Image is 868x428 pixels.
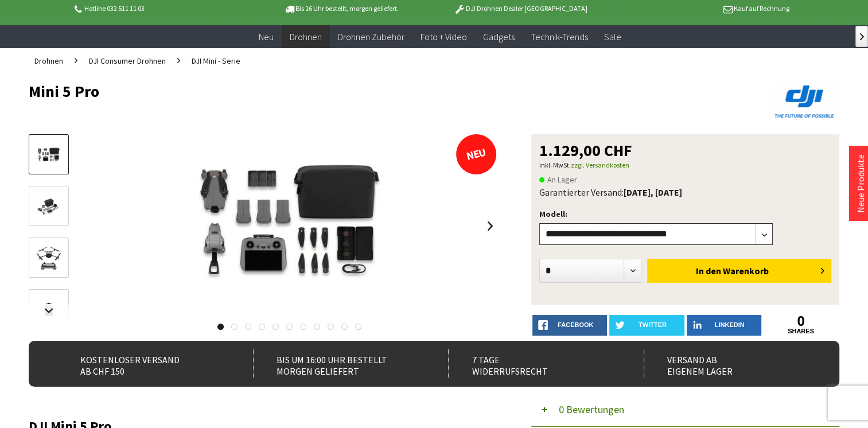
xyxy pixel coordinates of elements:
p: inkl. MwSt. [539,158,831,172]
p: Kauf auf Rechnung [610,2,789,15]
span:  [860,33,864,40]
span: facebook [558,321,593,328]
img: Vorschau: Mini 5 Pro [32,144,65,166]
a: Technik-Trends [523,25,596,49]
span: Gadgets [483,31,515,42]
div: 7 Tage Widerrufsrecht [448,349,620,378]
a: Drohnen [282,25,330,49]
span: Foto + Video [421,31,467,42]
span: Warenkorb [723,265,769,277]
a: twitter [609,315,684,336]
a: DJI Consumer Drohnen [83,48,172,73]
div: Versand ab eigenem Lager [644,349,816,378]
span: 1.129,00 CHF [539,142,632,158]
h1: Mini 5 Pro [29,83,677,100]
p: DJI Drohnen Dealer [GEOGRAPHIC_DATA] [431,2,610,15]
span: Drohnen [290,31,322,42]
b: [DATE], [DATE] [624,186,682,198]
a: Sale [596,25,629,49]
a: Foto + Video [412,25,475,49]
a: Neue Produkte [855,154,866,213]
span: twitter [639,321,667,328]
img: Mini 5 Pro [152,134,427,318]
a: facebook [532,315,607,336]
span: Drohnen [34,56,63,66]
a: LinkedIn [687,315,761,336]
a: 0 [764,315,838,328]
p: Modell: [539,207,831,221]
span: Technik-Trends [531,31,588,42]
span: DJI Consumer Drohnen [89,56,166,66]
span: DJI Mini - Serie [192,56,240,66]
button: In den Warenkorb [647,259,831,283]
p: Bis 16 Uhr bestellt, morgen geliefert. [252,2,431,15]
div: Bis um 16:00 Uhr bestellt Morgen geliefert [253,349,425,378]
span: Neu [259,31,274,42]
a: Drohnen Zubehör [330,25,412,49]
a: Drohnen [29,48,69,73]
img: DJI [770,83,839,120]
a: zzgl. Versandkosten [571,161,629,169]
a: Neu [251,25,282,49]
p: Hotline 032 511 11 03 [72,2,251,15]
div: Garantierter Versand: [539,186,831,198]
a: DJI Mini - Serie [186,48,246,73]
span: LinkedIn [715,321,745,328]
a: shares [764,328,838,335]
span: In den [696,265,721,277]
span: An Lager [539,173,577,186]
span: Drohnen Zubehör [338,31,404,42]
a: Gadgets [475,25,523,49]
div: Kostenloser Versand ab CHF 150 [57,349,229,378]
span: Sale [604,31,621,42]
button: 0 Bewertungen [531,392,839,427]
